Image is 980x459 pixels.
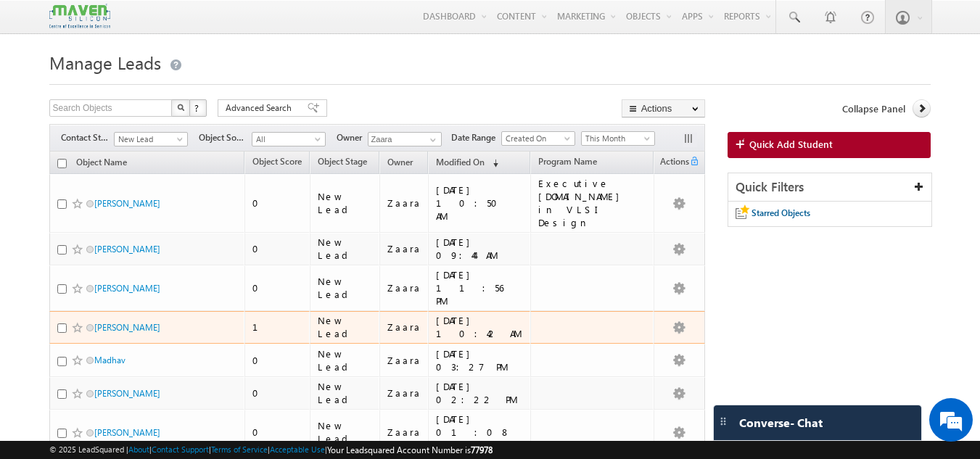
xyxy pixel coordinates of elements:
[728,173,932,202] div: Quick Filters
[177,104,184,111] img: Search
[128,444,149,454] a: About
[318,275,373,301] div: New Lead
[252,354,303,367] div: 0
[94,427,160,438] a: [PERSON_NAME]
[451,131,501,144] span: Date Range
[49,51,161,74] span: Manage Leads
[436,314,524,340] div: [DATE] 10:42 AM
[61,131,114,144] span: Contact Stage
[387,197,421,210] div: Zaara
[387,281,421,294] div: Zaara
[387,386,421,400] div: Zaara
[538,177,647,229] div: Executive [DOMAIN_NAME] in VLSI Design
[436,268,524,307] div: [DATE] 11:56 PM
[436,183,524,223] div: [DATE] 10:50 AM
[245,154,309,173] a: Object Score
[436,236,524,262] div: [DATE] 09:44 AM
[501,131,575,146] a: Created On
[194,102,201,114] span: ?
[327,444,493,455] span: Your Leadsquared Account Number is
[422,133,440,147] a: Show All Items
[387,242,421,255] div: Zaara
[436,347,524,373] div: [DATE] 03:27 PM
[842,102,905,115] span: Collapse Panel
[752,207,810,218] span: Starred Objects
[318,236,373,262] div: New Lead
[252,197,303,210] div: 0
[502,132,571,145] span: Created On
[436,413,524,452] div: [DATE] 01:08 PM
[252,321,303,334] div: 1
[531,154,604,173] a: Program Name
[368,132,442,146] input: Type to Search
[252,386,303,400] div: 0
[199,131,252,144] span: Object Source
[318,190,373,216] div: New Lead
[749,138,833,151] span: Quick Add Student
[152,444,209,454] a: Contact Support
[436,157,485,168] span: Modified On
[94,355,125,365] a: Madhav
[429,154,506,173] a: Modified On (sorted descending)
[115,133,184,146] span: New Lead
[226,102,296,115] span: Advanced Search
[318,347,373,373] div: New Lead
[739,416,823,429] span: Converse - Chat
[728,132,931,158] a: Quick Add Student
[252,133,321,146] span: All
[654,154,689,173] span: Actions
[252,426,303,439] div: 0
[337,131,368,144] span: Owner
[387,426,421,439] div: Zaara
[252,156,302,167] span: Object Score
[318,314,373,340] div: New Lead
[387,321,421,334] div: Zaara
[318,156,367,167] span: Object Stage
[387,157,413,168] span: Owner
[94,322,160,333] a: [PERSON_NAME]
[57,159,67,168] input: Check all records
[487,157,498,169] span: (sorted descending)
[318,419,373,445] div: New Lead
[94,198,160,209] a: [PERSON_NAME]
[581,131,655,146] a: This Month
[717,415,729,427] img: carter-drag
[252,132,326,146] a: All
[252,281,303,294] div: 0
[252,242,303,255] div: 0
[538,156,597,167] span: Program Name
[94,388,160,399] a: [PERSON_NAME]
[622,99,705,117] button: Actions
[49,443,493,457] span: © 2025 LeadSquared | | | | |
[582,132,651,145] span: This Month
[387,354,421,367] div: Zaara
[49,4,110,29] img: Custom Logo
[189,99,207,117] button: ?
[114,132,188,146] a: New Lead
[471,444,493,455] span: 77978
[436,380,524,406] div: [DATE] 02:22 PM
[69,154,134,173] a: Object Name
[270,444,325,454] a: Acceptable Use
[94,244,160,255] a: [PERSON_NAME]
[94,283,160,294] a: [PERSON_NAME]
[211,444,268,454] a: Terms of Service
[310,154,374,173] a: Object Stage
[318,380,373,406] div: New Lead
